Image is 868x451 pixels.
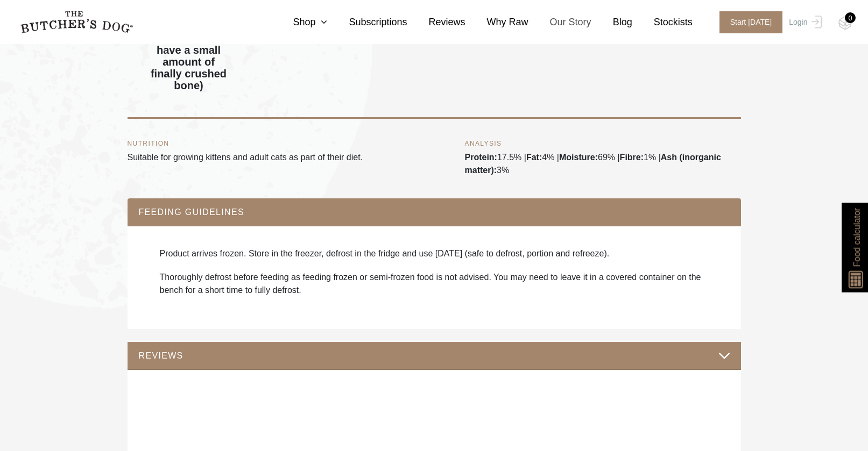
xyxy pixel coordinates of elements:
h5: NUTRITION [128,140,404,147]
b: Protein: [465,153,497,162]
b: Fibre: [620,153,644,162]
a: Start [DATE] [709,11,787,33]
img: TBD_Cart-Empty.png [838,16,852,30]
a: Blog [591,15,632,30]
p: Product arrives frozen. Store in the freezer, defrost in the fridge and use [DATE] (safe to defro... [160,247,709,260]
b: Ash (inorganic matter): [465,153,721,175]
b: Fat: [526,153,542,162]
a: Stockists [632,15,693,30]
button: FEEDING GUIDELINES [138,205,730,219]
a: Shop [271,15,327,30]
a: Reviews [407,15,465,30]
div: 0 [845,12,856,23]
span: Food calculator [850,208,863,267]
p: Suitable for growing kittens and adult cats as part of their diet. [128,151,404,164]
button: REVIEWS [138,348,730,363]
a: Login [786,11,821,33]
span: Start [DATE] [719,11,783,33]
p: Thoroughly defrost before feeding as feeding frozen or semi-frozen food is not advised. You may n... [160,271,709,297]
a: Subscriptions [327,15,407,30]
div: 17.5% | 4% | 69% | 1% | 3% [465,140,741,177]
b: Moisture: [559,153,598,162]
h5: ANALYSIS [465,140,741,147]
a: Why Raw [465,15,528,30]
a: Our Story [528,15,591,30]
